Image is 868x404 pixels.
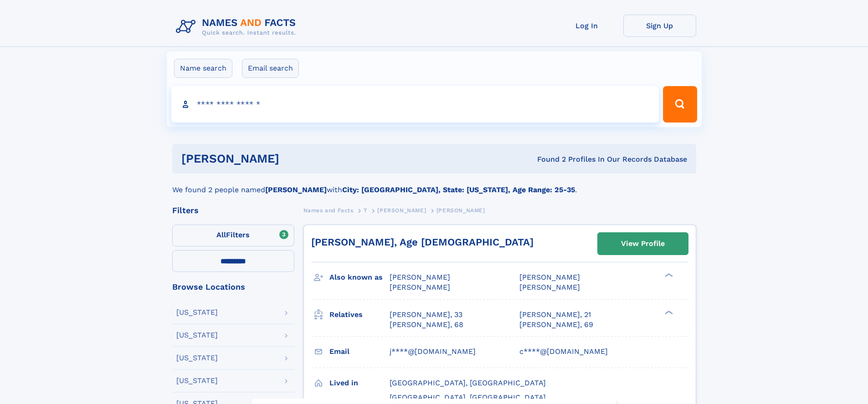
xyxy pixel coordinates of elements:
[176,309,218,316] div: [US_STATE]
[176,377,218,384] div: [US_STATE]
[172,283,294,291] div: Browse Locations
[598,233,688,255] a: View Profile
[172,225,294,246] label: Filters
[663,309,673,315] div: ❯
[311,236,534,248] a: [PERSON_NAME], Age [DEMOGRAPHIC_DATA]
[364,205,367,216] a: T
[663,86,697,123] button: Search Button
[342,185,575,194] b: City: [GEOGRAPHIC_DATA], State: [US_STATE], Age Range: 25-35
[519,310,591,320] a: [PERSON_NAME], 21
[364,207,367,214] span: T
[303,205,354,216] a: Names and Facts
[437,207,485,214] span: [PERSON_NAME]
[623,15,696,37] a: Sign Up
[329,344,390,359] h3: Email
[181,153,408,164] h1: [PERSON_NAME]
[174,59,232,78] label: Name search
[216,230,226,239] span: All
[519,283,580,291] span: [PERSON_NAME]
[390,273,450,281] span: [PERSON_NAME]
[377,205,426,216] a: [PERSON_NAME]
[621,233,665,254] div: View Profile
[519,320,593,330] a: [PERSON_NAME], 69
[176,354,218,362] div: [US_STATE]
[172,174,696,195] div: We found 2 people named with .
[329,270,390,285] h3: Also known as
[390,393,546,402] span: [GEOGRAPHIC_DATA], [GEOGRAPHIC_DATA]
[390,310,462,320] a: [PERSON_NAME], 33
[390,320,463,330] a: [PERSON_NAME], 68
[172,206,294,215] div: Filters
[390,378,546,387] span: [GEOGRAPHIC_DATA], [GEOGRAPHIC_DATA]
[390,283,450,291] span: [PERSON_NAME]
[172,15,303,39] img: Logo Names and Facts
[329,307,390,322] h3: Relatives
[663,272,673,278] div: ❯
[242,59,299,78] label: Email search
[329,375,390,391] h3: Lived in
[550,15,623,37] a: Log In
[171,86,659,123] input: search input
[176,332,218,339] div: [US_STATE]
[519,273,580,281] span: [PERSON_NAME]
[377,207,426,214] span: [PERSON_NAME]
[408,154,687,164] div: Found 2 Profiles In Our Records Database
[265,185,327,194] b: [PERSON_NAME]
